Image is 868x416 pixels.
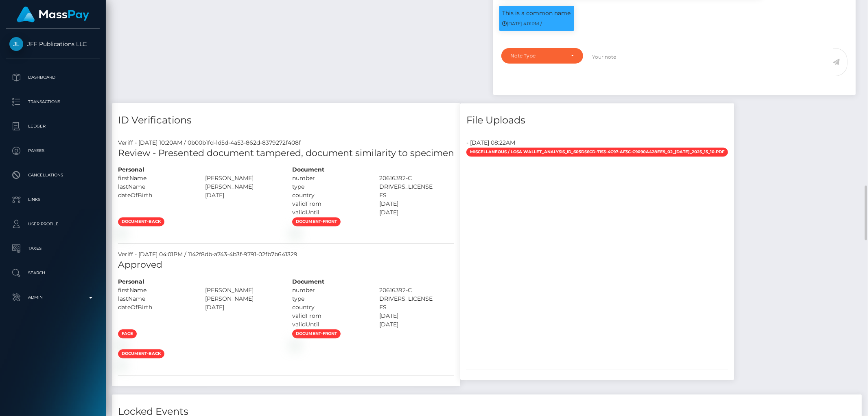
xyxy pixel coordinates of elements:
p: Payees [9,145,96,157]
span: document-front [292,217,341,226]
h4: File Uploads [466,113,728,128]
a: Cancellations [6,165,100,185]
div: [DATE] [373,320,460,329]
div: [PERSON_NAME] [199,286,286,295]
div: [DATE] [373,200,460,208]
div: number [286,286,373,295]
span: document-back [118,217,164,226]
a: Transactions [6,92,100,112]
div: [PERSON_NAME] [199,295,286,303]
strong: Personal [118,166,144,173]
div: [DATE] [199,303,286,312]
span: document-back [118,349,164,358]
p: Taxes [9,242,96,255]
p: Transactions [9,96,96,108]
div: type [286,183,373,191]
div: validUntil [286,208,373,217]
div: 20616392-C [373,174,460,183]
div: [PERSON_NAME] [199,174,286,183]
a: Ledger [6,116,100,136]
img: MassPay Logo [17,7,89,22]
p: Dashboard [9,71,96,84]
p: Cancellations [9,169,96,181]
div: - [DATE] 08:22AM [460,139,734,147]
small: [DATE] 4:01PM / [503,21,542,26]
p: User Profile [9,218,96,230]
img: 5e040764-ecf0-43c9-93c6-4f762516c5db [292,230,299,236]
div: [PERSON_NAME] [199,183,286,191]
div: country [286,191,373,200]
p: Ledger [9,120,96,132]
div: DRIVERS_LICENSE [373,295,460,303]
div: [DATE] [373,208,460,217]
p: This is a common name [503,9,571,18]
div: lastName [112,183,199,191]
a: Search [6,263,100,283]
div: lastName [112,295,199,303]
h4: ID Verifications [118,113,454,128]
span: face [118,329,137,338]
div: firstName [112,174,199,183]
div: country [286,303,373,312]
div: validFrom [286,312,373,320]
span: Miscellaneous / LOSA wallet_analysis_id_605d56cd-7153-4c97-af3c-c9090a428ee9_02_[DATE]_2025_15_10... [466,147,728,156]
span: JFF Publications LLC [6,40,100,48]
img: 5f2f8677-5533-47d9-86f1-480c87a30225 [292,341,299,348]
p: Links [9,194,96,206]
div: DRIVERS_LICENSE [373,183,460,191]
img: 9d30c4d8-56d6-4e53-9044-88eb661927fd [118,230,125,236]
div: number [286,174,373,183]
strong: Document [292,166,324,173]
a: Links [6,189,100,210]
a: Taxes [6,238,100,259]
div: Note Type [511,53,564,59]
a: Dashboard [6,67,100,88]
div: ES [373,303,460,312]
div: Veriff - [DATE] 10:20AM / 0b00b1fd-1d5d-4a53-862d-8379272f408f [112,139,460,147]
div: dateOfBirth [112,191,199,200]
div: ES [373,191,460,200]
strong: Document [292,278,324,285]
h5: Review - Presented document tampered, document similarity to specimen [118,147,454,160]
img: 87aad917-94e8-43c1-8314-0b066ba4ee4d [118,361,125,368]
p: Admin [9,291,96,304]
div: validFrom [286,200,373,208]
div: dateOfBirth [112,303,199,312]
img: dd7c7111-289c-44fb-9191-f9973480d7ef [118,341,125,348]
iframe: PDF Embed API [466,158,588,362]
h5: Approved [118,259,454,271]
div: [DATE] [373,312,460,320]
p: Search [9,267,96,279]
div: 20616392-C [373,286,460,295]
span: document-front [292,329,341,338]
strong: Personal [118,278,144,285]
div: validUntil [286,320,373,329]
div: Veriff - [DATE] 04:01PM / 1142f8db-a743-4b3f-9791-02fb7b641329 [112,250,460,259]
div: type [286,295,373,303]
img: JFF Publications LLC [9,37,23,51]
a: User Profile [6,214,100,234]
button: Note Type [501,48,583,64]
div: [DATE] [199,191,286,200]
a: Admin [6,287,100,308]
div: firstName [112,286,199,295]
a: Payees [6,141,100,161]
